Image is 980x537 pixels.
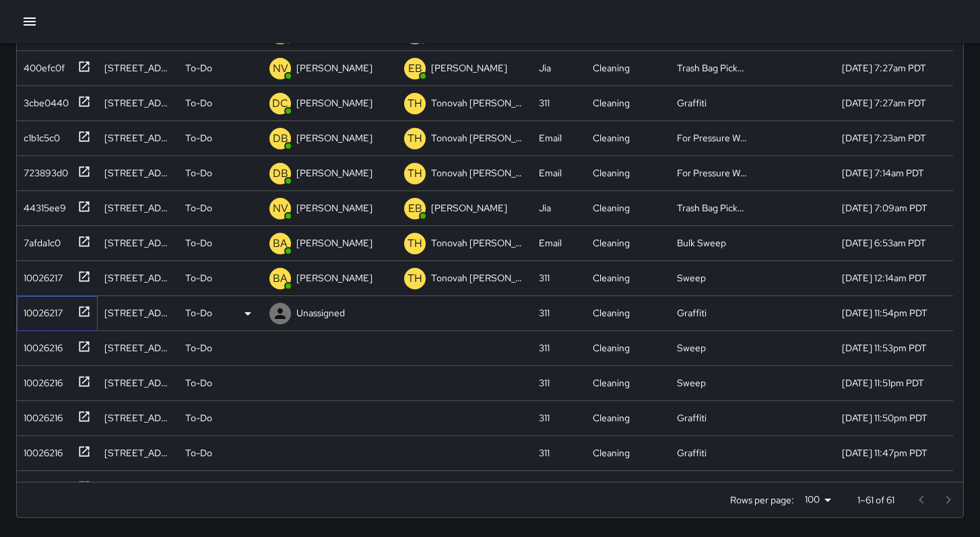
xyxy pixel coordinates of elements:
[296,61,372,75] p: [PERSON_NAME]
[104,341,172,355] div: 1048 Folsom Street
[185,271,212,285] p: To-Do
[407,96,422,112] p: TH
[18,476,63,495] div: 10026216
[185,411,212,425] p: To-Do
[273,271,288,287] p: BA
[842,481,927,495] div: 9/15/2025, 11:45pm PDT
[677,341,706,355] div: Sweep
[842,341,927,355] div: 9/15/2025, 11:53pm PDT
[593,236,630,250] div: Cleaning
[296,96,372,110] p: [PERSON_NAME]
[677,201,748,215] div: Trash Bag Pickup
[677,96,707,110] div: Graffiti
[677,166,748,180] div: For Pressure Washer
[799,490,836,509] div: 100
[104,306,172,320] div: 164 Russ Street
[677,411,707,425] div: Graffiti
[593,306,630,320] div: Cleaning
[273,61,288,77] p: NV
[273,131,288,147] p: DB
[296,131,372,145] p: [PERSON_NAME]
[273,166,288,182] p: DB
[431,131,525,145] p: Tonovah [PERSON_NAME]
[593,411,630,425] div: Cleaning
[104,271,172,285] div: 57 Columbia Square Street
[677,271,706,285] div: Sweep
[273,201,288,217] p: NV
[677,446,707,460] div: Graffiti
[431,61,507,75] p: [PERSON_NAME]
[296,236,372,250] p: [PERSON_NAME]
[408,61,422,77] p: EB
[18,161,68,180] div: 723893d0
[431,166,525,180] p: Tonovah [PERSON_NAME]
[104,96,172,110] div: 22 Russ Street
[18,56,65,75] div: 400efc0f
[593,96,630,110] div: Cleaning
[677,236,726,250] div: Bulk Sweep
[842,236,926,250] div: 9/16/2025, 6:53am PDT
[185,341,212,355] p: To-Do
[842,96,926,110] div: 9/16/2025, 7:27am PDT
[677,481,729,495] div: Code Brown
[185,96,212,110] p: To-Do
[185,481,212,495] p: To-Do
[273,236,288,252] p: BA
[842,201,927,215] div: 9/16/2025, 7:09am PDT
[408,201,422,217] p: EB
[539,411,550,425] div: 311
[593,341,630,355] div: Cleaning
[842,131,926,145] div: 9/16/2025, 7:23am PDT
[185,236,212,250] p: To-Do
[677,306,707,320] div: Graffiti
[185,131,212,145] p: To-Do
[593,61,630,75] div: Cleaning
[18,336,63,355] div: 10026216
[407,271,422,287] p: TH
[104,131,172,145] div: 45 Juniper Street
[18,266,63,285] div: 10026217
[18,301,63,320] div: 10026217
[18,371,63,390] div: 10026216
[431,271,525,285] p: Tonovah [PERSON_NAME]
[104,166,172,180] div: 288 9th Street
[431,236,525,250] p: Tonovah [PERSON_NAME]
[593,201,630,215] div: Cleaning
[593,446,630,460] div: Cleaning
[857,493,894,507] p: 1–61 of 61
[539,376,550,390] div: 311
[842,166,924,180] div: 9/16/2025, 7:14am PDT
[431,201,507,215] p: [PERSON_NAME]
[539,201,551,215] div: Jia
[842,306,927,320] div: 9/15/2025, 11:54pm PDT
[842,411,927,425] div: 9/15/2025, 11:50pm PDT
[18,196,66,215] div: 44315ee9
[407,131,422,147] p: TH
[185,446,212,460] p: To-Do
[539,306,550,320] div: 311
[593,376,630,390] div: Cleaning
[539,236,562,250] div: Email
[18,91,69,110] div: 3cbe0440
[104,61,172,75] div: 1601 Folsom Street
[18,231,61,250] div: 7afda1c0
[842,446,927,460] div: 9/15/2025, 11:47pm PDT
[296,271,372,285] p: [PERSON_NAME]
[593,131,630,145] div: Cleaning
[593,166,630,180] div: Cleaning
[539,341,550,355] div: 311
[18,126,60,145] div: c1b1c5c0
[104,376,172,390] div: 192 Russ Street
[431,96,525,110] p: Tonovah [PERSON_NAME]
[539,481,550,495] div: 311
[104,446,172,460] div: 195 7th Street
[104,481,172,495] div: 121 7th Street
[296,166,372,180] p: [PERSON_NAME]
[730,493,794,507] p: Rows per page:
[677,131,748,145] div: For Pressure Washer
[104,236,172,250] div: 139 Harriet Street
[842,376,924,390] div: 9/15/2025, 11:51pm PDT
[539,166,562,180] div: Email
[185,376,212,390] p: To-Do
[593,271,630,285] div: Cleaning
